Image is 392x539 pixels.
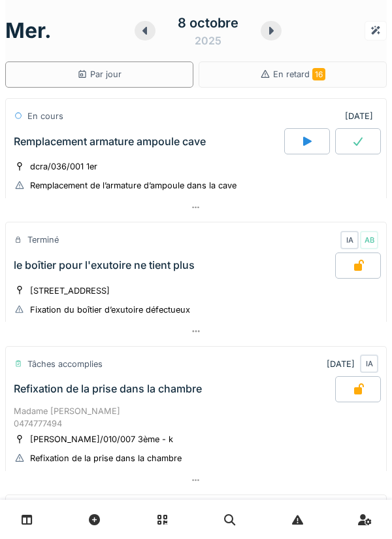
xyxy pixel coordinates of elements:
div: Par jour [77,68,122,80]
div: AB [360,231,378,249]
h1: mer. [5,18,52,43]
div: Madame [PERSON_NAME] 0474777494 [14,405,378,430]
div: Fixation du boîtier d’exutoire défectueux [30,304,190,316]
div: IA [340,231,359,249]
div: Remplacement de l’armature d’ampoule dans la cave [30,179,237,192]
div: Terminé [27,234,59,246]
div: Tâches accomplies [27,358,103,370]
div: dcra/036/001 1er [30,160,97,173]
div: [DATE] [327,358,355,370]
div: Remplacement armature ampoule cave [14,135,206,148]
div: [PERSON_NAME]/010/007 3ème - k [30,433,173,445]
div: le boîtier pour l'exutoire ne tient plus [14,259,195,271]
div: Refixation de la prise dans la chambre [14,383,202,395]
div: IA [360,355,378,373]
span: En retard [273,69,325,79]
div: [STREET_ADDRESS] [30,285,110,297]
div: En cours [27,110,63,122]
span: 16 [312,68,325,80]
div: 8 octobre [178,13,238,33]
div: [DATE] [345,110,373,122]
div: Refixation de la prise dans la chambre [30,452,182,464]
div: 2025 [195,33,221,48]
